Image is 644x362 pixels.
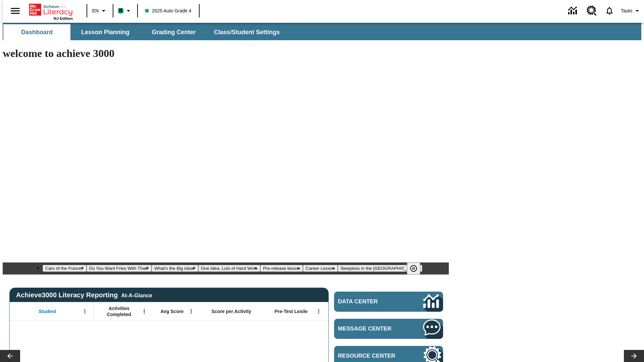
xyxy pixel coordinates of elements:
[80,306,90,316] button: Open Menu
[186,306,196,316] button: Open Menu
[3,47,449,60] h1: welcome to achieve 3000
[3,23,641,40] div: SubNavbar
[338,325,403,332] span: Message Center
[314,306,324,316] button: Open Menu
[338,265,423,272] button: Slide 7 Sleepless in the Animal Kingdom
[338,353,403,359] span: Resource Center
[3,24,286,40] div: SubNavbar
[152,265,198,272] button: Slide 3 What's the Big Idea?
[81,28,129,36] span: Lesson Planning
[214,28,280,36] span: Class/Student Settings
[260,265,303,272] button: Slide 5 Pre-release lesson
[212,308,252,314] span: Score per Activity
[334,292,443,312] a: Data Center
[338,298,401,305] span: Data Center
[54,16,73,20] span: NJ Edition
[140,24,207,40] button: Grading Center
[119,6,122,15] span: B
[43,265,87,272] button: Slide 1 Cars of the Future?
[92,7,99,14] span: EN
[621,7,632,14] span: Tauto
[209,24,285,40] button: Class/Student Settings
[564,2,583,20] a: Data Center
[115,5,135,17] button: Boost Class color is mint green. Change class color
[583,2,601,20] a: Resource Center, Will open in new tab
[121,291,152,299] div: At-A-Glance
[87,265,152,272] button: Slide 2 Do You Want Fries With That?
[198,265,260,272] button: Slide 4 One Idea, Lots of Hard Work
[407,262,420,275] button: Pause
[139,306,149,316] button: Open Menu
[29,2,73,20] div: Home
[275,308,308,314] span: Pre-Test Lexile
[21,28,53,36] span: Dashboard
[160,308,183,314] span: Avg Score
[303,265,337,272] button: Slide 6 Career Lesson
[618,5,644,17] button: Profile/Settings
[29,3,73,16] a: Home
[5,1,25,21] button: Open side menu
[16,291,152,299] span: Achieve3000 Literacy Reporting
[97,305,141,317] span: Activities Completed
[152,28,196,36] span: Grading Center
[89,5,111,17] button: Language: EN, Select a language
[145,7,192,14] span: 2025 Auto Grade 4
[72,24,139,40] button: Lesson Planning
[624,350,644,362] button: Lesson carousel, Next
[39,308,56,314] span: Student
[3,24,70,40] button: Dashboard
[601,2,618,19] a: Notifications
[334,319,443,339] a: Message Center
[407,262,427,275] div: Pause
